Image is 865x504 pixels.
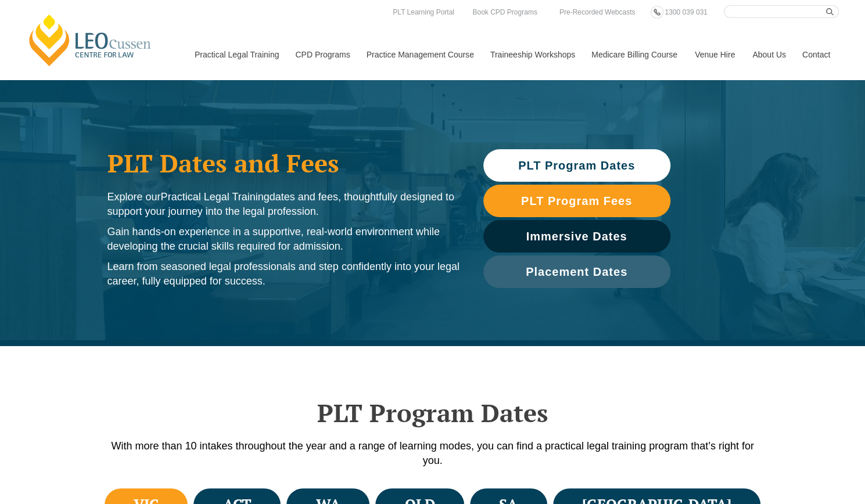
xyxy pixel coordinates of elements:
a: Contact [794,30,839,80]
span: Immersive Dates [526,231,627,242]
a: PLT Learning Portal [390,6,457,19]
a: Practical Legal Training [186,30,287,80]
p: With more than 10 intakes throughout the year and a range of learning modes, you can find a pract... [102,439,764,468]
p: Learn from seasoned legal professionals and step confidently into your legal career, fully equipp... [107,260,460,289]
a: PLT Program Fees [483,185,670,217]
iframe: LiveChat chat widget [604,205,836,475]
span: PLT Program Fees [521,195,632,207]
a: CPD Programs [286,30,357,80]
h1: PLT Dates and Fees [107,149,460,178]
h2: PLT Program Dates [102,398,764,427]
p: Gain hands-on experience in a supportive, real-world environment while developing the crucial ski... [107,225,460,254]
a: [PERSON_NAME] Centre for Law [26,13,155,67]
a: PLT Program Dates [483,149,670,182]
span: 1300 039 031 [665,8,707,16]
p: Explore our dates and fees, thoughtfully designed to support your journey into the legal profession. [107,190,460,219]
span: Placement Dates [526,266,627,278]
a: Placement Dates [483,255,670,288]
a: Medicare Billing Course [583,30,686,80]
a: Traineeship Workshops [482,30,583,80]
a: 1300 039 031 [662,6,710,19]
span: PLT Program Dates [518,160,635,171]
a: Pre-Recorded Webcasts [557,6,638,19]
a: Practice Management Course [358,30,482,80]
a: About Us [744,30,794,80]
a: Immersive Dates [483,220,670,253]
a: Venue Hire [686,30,744,80]
a: Book CPD Programs [469,6,540,19]
span: Practical Legal Training [161,191,270,203]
